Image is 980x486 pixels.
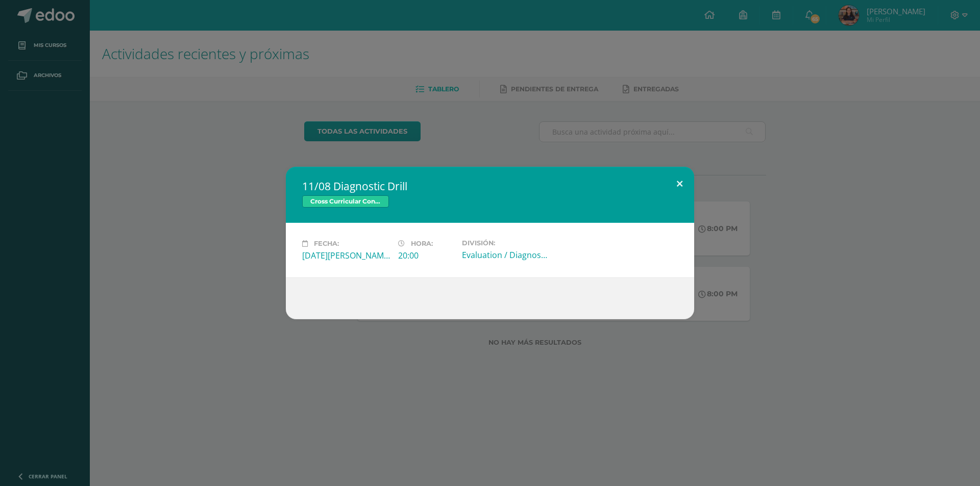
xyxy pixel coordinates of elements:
[665,167,694,201] button: Close (Esc)
[302,195,389,208] span: Cross Curricular Connections
[411,240,433,247] span: Hora:
[462,249,550,261] div: Evaluation / Diagnostic Drill
[302,179,678,193] h2: 11/08 Diagnostic Drill
[462,239,550,247] label: División:
[314,240,339,247] span: Fecha:
[398,250,454,261] div: 20:00
[302,250,390,261] div: [DATE][PERSON_NAME]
